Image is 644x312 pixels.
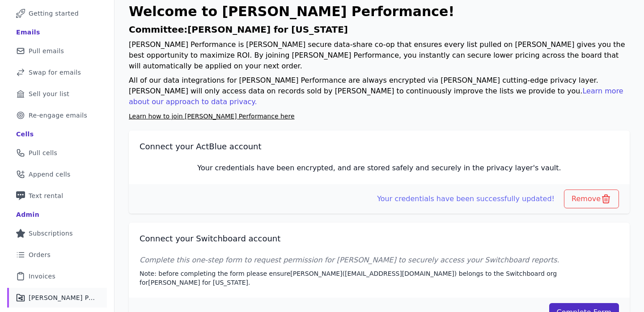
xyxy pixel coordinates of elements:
[16,130,34,139] div: Cells
[29,46,64,55] span: Pull emails
[7,223,107,243] a: Subscriptions
[7,105,107,125] a: Re-engage emails
[7,4,107,23] a: Getting started
[29,191,64,200] span: Text rental
[29,250,51,259] span: Orders
[7,266,107,286] a: Invoices
[129,23,630,36] h1: Committee: [PERSON_NAME] for [US_STATE]
[29,89,69,98] span: Sell your list
[29,148,57,157] span: Pull cells
[7,164,107,184] a: Append cells
[16,28,40,37] div: Emails
[7,41,107,61] a: Pull emails
[564,190,619,208] button: Remove
[7,186,107,206] a: Text rental
[16,210,39,219] div: Admin
[29,111,87,120] span: Re-engage emails
[129,113,295,120] a: Learn how to join [PERSON_NAME] Performance here
[129,75,630,107] p: All of our data integrations for [PERSON_NAME] Performance are always encrypted via [PERSON_NAME]...
[140,255,619,266] p: Complete this one-step form to request permission for [PERSON_NAME] to securely access your Switc...
[7,84,107,104] a: Sell your list
[29,229,73,238] span: Subscriptions
[140,163,619,173] p: Your credentials have been encrypted, and are stored safely and securely in the privacy layer's v...
[29,9,79,18] span: Getting started
[29,68,81,77] span: Swap for emails
[7,288,107,308] a: [PERSON_NAME] Performance
[29,272,55,281] span: Invoices
[7,143,107,163] a: Pull cells
[140,141,619,152] h2: Connect your ActBlue account
[140,233,619,244] h2: Connect your Switchboard account
[29,170,71,179] span: Append cells
[129,4,630,20] h1: Welcome to [PERSON_NAME] Performance!
[129,39,630,72] p: [PERSON_NAME] Performance is [PERSON_NAME] secure data-share co-op that ensures every list pulled...
[140,269,619,287] p: Note: before completing the form please ensure [PERSON_NAME] ( [EMAIL_ADDRESS][DOMAIN_NAME] ) bel...
[7,63,107,82] a: Swap for emails
[29,293,96,302] span: [PERSON_NAME] Performance
[377,194,555,203] span: Your credentials have been successfully updated!
[7,245,107,265] a: Orders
